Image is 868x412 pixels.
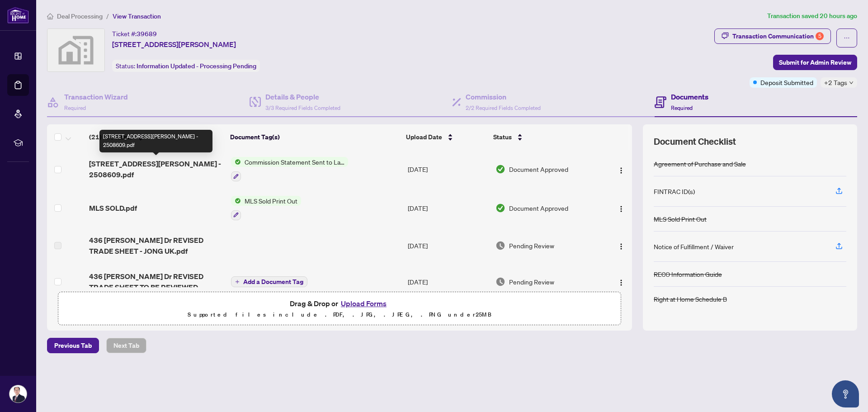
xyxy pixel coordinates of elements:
button: Upload Forms [338,298,389,309]
img: Document Status [495,203,505,213]
div: [STREET_ADDRESS][PERSON_NAME] - 2508609.pdf [99,130,212,152]
img: Logo [618,279,625,286]
span: [STREET_ADDRESS][PERSON_NAME] [112,39,236,50]
td: [DATE] [404,227,492,264]
button: Logo [614,238,628,253]
img: svg%3e [47,29,104,71]
div: Agreement of Purchase and Sale [654,159,746,169]
div: 5 [816,32,824,40]
img: Logo [618,205,625,213]
td: [DATE] [404,264,492,300]
span: Deal Processing [57,12,103,20]
span: +2 Tags [824,77,847,88]
td: [DATE] [404,150,492,189]
th: Upload Date [402,124,490,150]
h4: Documents [671,91,708,102]
div: Transaction Communication [732,29,824,43]
th: Document Tag(s) [226,124,403,150]
span: Status [493,132,512,142]
button: Logo [614,201,628,215]
span: 436 [PERSON_NAME] Dr REVISED TRADE SHEET - JONG UK.pdf [89,235,223,256]
span: Commission Statement Sent to Lawyer [241,157,348,167]
span: 3/3 Required Fields Completed [265,104,340,111]
img: Document Status [495,164,505,174]
div: Notice of Fulfillment / Waiver [654,242,734,251]
article: Transaction saved 20 hours ago [767,11,857,21]
li: / [106,11,109,21]
div: Status: [112,60,260,72]
th: (21) File Name [85,124,226,150]
th: Status [490,124,599,150]
div: RECO Information Guide [654,269,722,279]
img: Logo [618,243,625,250]
span: Document Approved [509,203,568,213]
span: 436 [PERSON_NAME] Dr REVISED TRADE SHEET TO BE REVIEWED - [PERSON_NAME].pdf [89,271,223,293]
span: Upload Date [406,132,442,142]
span: MLS Sold Print Out [241,196,301,206]
h4: Commission [466,91,541,102]
span: Add a Document Tag [243,279,303,285]
h4: Details & People [265,91,340,102]
img: Status Icon [231,157,241,167]
span: plus [235,279,240,284]
span: Previous Tab [54,338,92,353]
span: Document Approved [509,164,568,174]
img: Document Status [495,241,505,251]
span: Required [64,104,86,111]
td: [DATE] [404,189,492,227]
button: Status IconCommission Statement Sent to Lawyer [231,157,348,181]
span: Drag & Drop orUpload FormsSupported files include .PDF, .JPG, .JPEG, .PNG under25MB [58,292,621,326]
div: MLS Sold Print Out [654,214,707,224]
span: Information Updated - Processing Pending [137,62,256,70]
span: Submit for Admin Review [779,55,851,70]
img: Logo [618,167,625,174]
span: Pending Review [509,277,554,287]
img: Document Status [495,277,505,287]
span: Drag & Drop or [290,298,389,309]
span: (21) File Name [89,132,132,142]
h4: Transaction Wizard [64,91,128,102]
span: Deposit Submitted [760,77,813,87]
img: Profile Icon [9,385,27,403]
span: [STREET_ADDRESS][PERSON_NAME] - 2508609.pdf [89,158,223,180]
div: FINTRAC ID(s) [654,186,695,196]
button: Next Tab [106,338,146,353]
button: Previous Tab [47,338,99,353]
img: Status Icon [231,196,241,206]
button: Add a Document Tag [231,276,307,288]
button: Open asap [832,380,859,407]
button: Submit for Admin Review [773,55,857,70]
span: View Transaction [113,12,161,20]
span: home [47,13,53,19]
span: Required [671,104,693,111]
span: down [849,81,854,85]
p: Supported files include .PDF, .JPG, .JPEG, .PNG under 25 MB [64,309,615,320]
button: Add a Document Tag [231,276,307,287]
div: Ticket #: [112,28,157,39]
button: Status IconMLS Sold Print Out [231,196,301,220]
span: 39689 [137,30,157,38]
span: ellipsis [844,35,850,41]
button: Logo [614,275,628,289]
span: MLS SOLD.pdf [89,203,137,213]
img: logo [7,7,29,24]
button: Logo [614,162,628,176]
button: Transaction Communication5 [714,28,831,44]
div: Right at Home Schedule B [654,294,727,304]
span: 2/2 Required Fields Completed [466,104,541,111]
span: Document Checklist [654,135,736,148]
span: Pending Review [509,241,554,251]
